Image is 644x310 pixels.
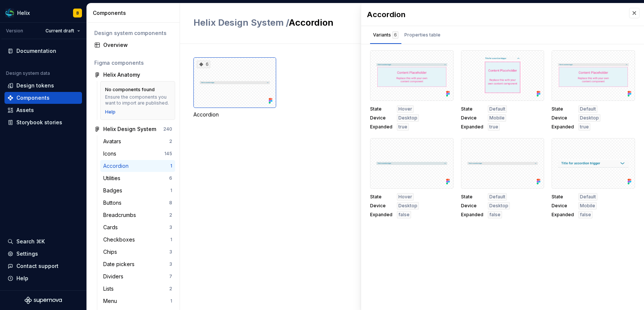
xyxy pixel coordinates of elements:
div: Helix [17,9,30,17]
span: false [580,212,591,218]
div: Lists [103,285,117,293]
a: Cards3 [100,221,175,233]
img: f6f21888-ac52-4431-a6ea-009a12e2bf23.png [5,9,14,17]
div: Storybook stories [16,119,62,126]
div: Design system data [6,70,50,76]
span: Desktop [398,203,417,209]
div: Accordion [103,162,132,170]
span: Desktop [489,203,508,209]
span: Default [489,106,505,112]
span: false [489,212,501,218]
a: Settings [4,248,82,260]
a: Lists2 [100,283,175,295]
div: 8 [169,200,172,206]
a: Date pickers3 [100,258,175,270]
div: 2 [169,212,172,218]
div: Helix Design System [103,125,156,133]
a: Overview [91,39,175,51]
a: Avatars2 [100,135,175,147]
a: Components [4,92,82,104]
a: Dividers7 [100,271,175,282]
a: Menu1 [100,295,175,307]
div: Search ⌘K [16,238,45,245]
div: Components [93,9,177,17]
span: Expanded [461,212,483,218]
span: true [398,124,407,130]
span: Default [489,194,505,200]
div: Helix Anatomy [103,71,140,79]
div: Dividers [103,273,126,280]
span: Hover [398,106,412,112]
span: State [370,194,392,200]
span: Default [580,194,596,200]
a: Badges1 [100,185,175,196]
span: State [461,194,483,200]
span: Expanded [552,124,574,130]
div: 1 [170,298,172,304]
span: Expanded [370,124,392,130]
span: Device [370,115,392,121]
div: 3 [169,261,172,267]
span: State [552,194,574,200]
svg: Supernova Logo [25,297,62,304]
div: Design system components [94,29,172,37]
div: 6 [169,175,172,181]
span: Device [370,203,392,209]
a: Helix Design System240 [91,123,175,135]
div: Version [6,28,23,34]
button: Current draft [42,26,83,36]
div: Accordion [193,111,276,118]
div: Overview [103,41,172,49]
a: Help [105,109,116,115]
a: Documentation [4,45,82,57]
span: Mobile [489,115,505,121]
div: 2 [169,286,172,292]
div: Assets [16,106,34,114]
div: Help [16,275,28,282]
div: 3 [169,224,172,230]
div: Utilities [103,175,123,182]
span: Default [580,106,596,112]
a: Accordion1 [100,160,175,172]
span: Expanded [370,212,392,218]
a: Utilities6 [100,172,175,184]
button: HelixB [1,5,85,21]
div: Design tokens [16,82,54,89]
a: Chips3 [100,246,175,258]
span: Device [552,115,574,121]
div: Menu [103,297,120,305]
span: Helix Design System / [193,17,289,28]
div: Accordion [367,9,622,20]
div: Avatars [103,138,124,145]
div: Buttons [103,199,124,207]
div: 240 [163,126,172,132]
div: Figma components [94,59,172,67]
span: Current draft [45,28,74,34]
div: Documentation [16,47,56,55]
div: Date pickers [103,261,138,268]
span: Expanded [461,124,483,130]
a: Helix Anatomy [91,69,175,81]
a: Icons145 [100,148,175,160]
div: B [76,10,79,16]
div: 145 [164,151,172,157]
div: 1 [170,163,172,169]
div: Variants [373,31,398,39]
div: Components [16,94,50,102]
div: Checkboxes [103,236,138,243]
span: Device [461,203,483,209]
span: State [461,106,483,112]
span: State [370,106,392,112]
div: Properties table [404,31,441,39]
div: No components found [105,87,155,93]
div: Chips [103,248,120,256]
div: 7 [169,274,172,279]
a: Design tokens [4,80,82,92]
span: false [398,212,410,218]
span: true [580,124,589,130]
div: 6Accordion [193,57,276,118]
div: Settings [16,250,38,258]
div: Breadcrumbs [103,211,139,219]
